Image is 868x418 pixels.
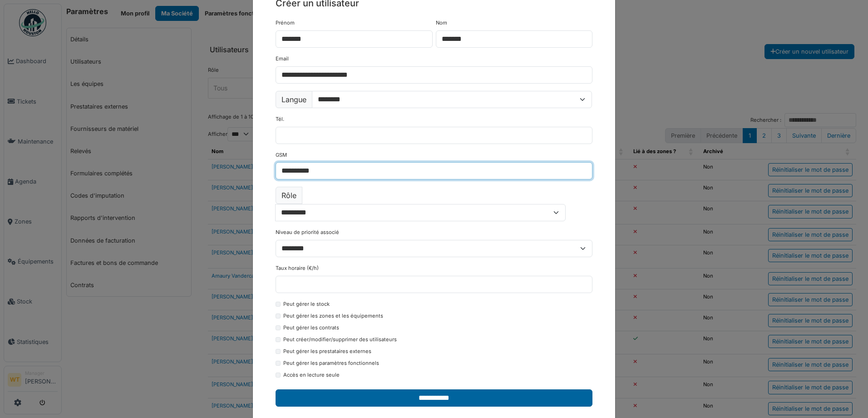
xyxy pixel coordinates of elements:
label: Peut gérer les zones et les équipements [283,312,383,320]
label: Rôle [276,187,302,204]
label: Niveau de priorité associé [276,229,339,236]
label: Peut gérer les paramètres fonctionnels [283,359,379,367]
label: Peut gérer les contrats [283,324,339,332]
label: Accès en lecture seule [283,371,340,379]
label: Nom [436,19,447,27]
label: Tél. [276,115,284,123]
label: Langue [276,91,312,108]
label: GSM [276,151,287,159]
label: Email [276,55,289,63]
label: Peut gérer les prestataires externes [283,348,371,355]
label: Peut créer/modifier/supprimer des utilisateurs [283,336,397,343]
label: Peut gérer le stock [283,300,330,308]
label: Taux horaire (€/h) [276,264,319,272]
label: Prénom [276,19,295,27]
